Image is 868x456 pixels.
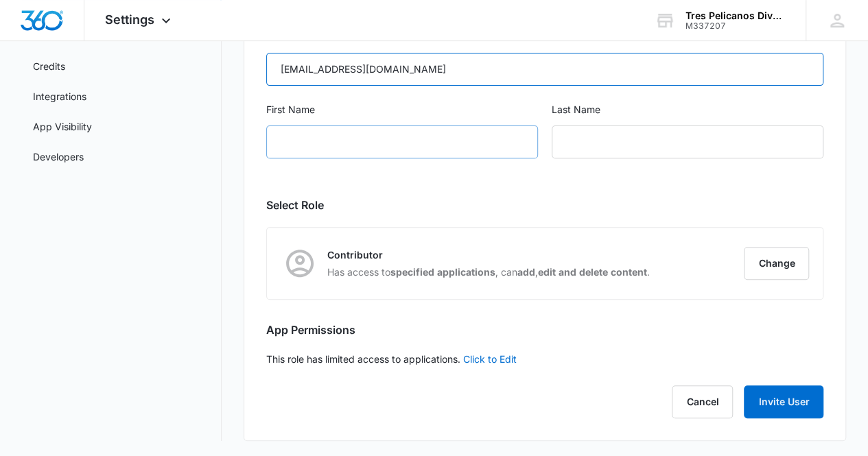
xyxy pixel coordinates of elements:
a: App Visibility [33,119,92,134]
button: Change [744,247,809,280]
div: account id [685,21,786,31]
h2: App Permissions [266,322,824,338]
strong: edit and delete content [538,266,647,278]
h2: Select Role [266,197,824,213]
p: Contributor [327,248,650,262]
p: Has access to , can , . [327,265,650,279]
a: Developers [33,149,84,164]
strong: add [517,266,535,278]
span: Settings [105,12,154,27]
button: Cancel [672,385,733,418]
a: Teams [33,29,62,43]
button: Invite User [744,385,823,418]
label: First Name [266,102,538,117]
strong: specified applications [390,266,495,278]
div: account name [685,10,786,21]
a: Integrations [33,89,86,104]
a: Credits [33,59,65,73]
a: Click to Edit [463,353,517,365]
label: Last Name [552,102,823,117]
